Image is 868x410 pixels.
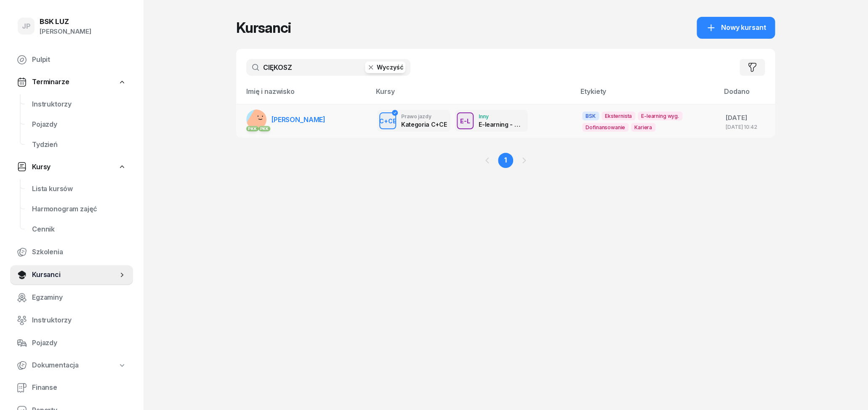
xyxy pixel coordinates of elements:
a: Nowy kursant [697,17,775,39]
a: Dokumentacja [10,356,133,375]
span: Terminarze [32,77,69,88]
div: PKK [258,126,271,131]
a: Kursanci [10,265,133,285]
span: Dofinansowanie [582,123,628,132]
div: [DATE] 10:42 [726,124,768,130]
span: Kursanci [32,269,118,280]
a: Tydzień [25,135,133,155]
th: Kursy [371,86,575,104]
a: Instruktorzy [25,94,133,114]
a: Cennik [25,219,133,240]
button: Wyczyść [365,61,405,73]
span: Szkolenia [32,247,126,258]
span: Tydzień [32,139,126,150]
a: PKKPKK[PERSON_NAME] [246,109,325,130]
span: Lista kursów [32,184,126,194]
span: Instruktorzy [32,315,126,326]
span: [PERSON_NAME] [272,115,325,124]
input: Szukaj [246,59,410,76]
div: E-learning - 90 dni [479,121,522,128]
div: Prawo jazdy [401,114,445,119]
a: Terminarze [10,72,133,92]
a: Lista kursów [25,179,133,199]
span: Egzaminy [32,292,126,303]
span: JP [22,23,31,30]
span: Cennik [32,224,126,235]
span: Instruktorzy [32,99,126,110]
th: Etykiety [575,86,719,104]
a: Egzaminy [10,288,133,308]
a: Szkolenia [10,242,133,262]
a: Pojazdy [25,114,133,135]
div: [DATE] [726,112,768,123]
span: E-learning wyg. [638,112,682,120]
button: C+CE [379,112,396,129]
th: Imię i nazwisko [236,86,371,104]
span: Kariera [631,123,655,132]
span: Dokumentacja [32,360,79,371]
div: [PERSON_NAME] [40,26,91,37]
th: Dodano [719,86,775,104]
span: Eksternista [602,112,635,120]
div: Kategoria C+CE [401,121,445,128]
span: Nowy kursant [721,22,766,33]
span: BSK [582,112,599,120]
span: Pulpit [32,54,126,65]
a: Pulpit [10,50,133,70]
span: Kursy [32,162,51,173]
button: E-L [457,112,474,129]
a: Kursy [10,157,133,177]
a: Harmonogram zajęć [25,199,133,219]
a: Instruktorzy [10,310,133,330]
span: Finanse [32,382,126,393]
a: Finanse [10,378,133,398]
div: PKK [246,126,258,131]
a: Pojazdy [10,333,133,353]
div: E-L [457,116,474,126]
div: Inny [479,114,522,119]
span: Pojazdy [32,338,126,349]
a: 1 [498,153,513,168]
div: BSK LUZ [40,18,91,25]
div: C+CE [376,116,400,126]
h1: Kursanci [236,20,291,35]
span: Harmonogram zajęć [32,204,126,215]
span: Pojazdy [32,119,126,130]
